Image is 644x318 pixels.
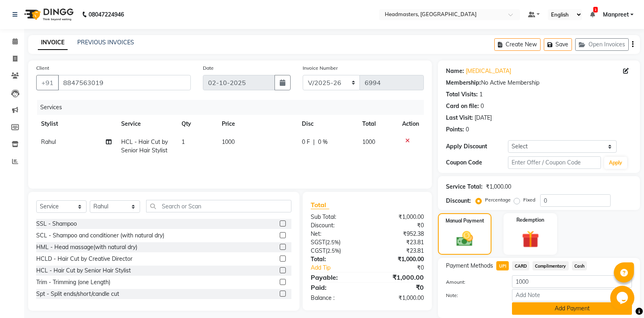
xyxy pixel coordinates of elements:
span: 0 % [318,138,328,146]
div: HML - Head massage(with natural dry) [36,243,137,251]
div: 0 [481,102,484,110]
div: Paid: [305,283,367,292]
div: Balance : [305,294,367,302]
div: Name: [446,67,464,75]
th: Qty [177,115,217,133]
th: Total [357,115,398,133]
span: Manpreet [603,10,629,19]
th: Price [217,115,297,133]
img: logo [21,3,76,26]
div: 1 [479,90,483,99]
div: Spt - Split ends/short/candle cut [36,290,119,298]
label: Note: [440,292,506,299]
a: 3 [590,11,595,18]
input: Add Note [512,289,632,301]
span: 1000 [222,138,235,145]
div: ₹1,000.00 [367,255,430,264]
button: +91 [36,75,59,90]
input: Enter Offer / Coupon Code [508,156,601,169]
div: Services [37,100,430,115]
div: ₹0 [367,283,430,292]
div: Sub Total: [305,213,367,221]
label: Redemption [516,216,544,224]
div: ₹1,000.00 [367,213,430,221]
input: Search by Name/Mobile/Email/Code [58,75,191,90]
span: CARD [512,261,529,270]
a: [MEDICAL_DATA] [466,67,511,75]
div: Net: [305,230,367,238]
span: HCL - Hair Cut by Senior Hair Stylist [121,138,168,154]
div: SCL - Shampoo and conditioner (with natural dry) [36,231,164,240]
span: 2.5% [327,247,339,254]
div: Card on file: [446,102,479,110]
button: Apply [604,157,627,169]
div: Coupon Code [446,158,508,167]
div: ₹23.81 [367,238,430,247]
button: Open Invoices [575,38,629,51]
label: Manual Payment [446,217,484,224]
div: ₹23.81 [367,247,430,255]
div: Discount: [446,197,471,205]
div: [DATE] [475,114,492,122]
a: INVOICE [38,35,68,50]
img: _cash.svg [451,229,478,248]
input: Search or Scan [146,200,291,212]
label: Percentage [485,196,511,204]
span: CGST [311,247,326,254]
div: Points: [446,125,464,134]
div: Last Visit: [446,114,473,122]
label: Invoice Number [303,64,338,72]
span: Payment Methods [446,262,493,270]
button: Save [544,38,572,51]
div: Total: [305,255,367,264]
div: Membership: [446,79,481,87]
div: Total Visits: [446,90,478,99]
div: ₹1,000.00 [367,294,430,302]
img: _gift.svg [516,229,545,250]
th: Service [116,115,177,133]
th: Action [397,115,424,133]
div: Service Total: [446,183,483,191]
th: Stylist [36,115,116,133]
div: Apply Discount [446,142,508,151]
span: Total [311,201,329,209]
div: HCLD - Hair Cut by Creative Director [36,255,132,263]
div: Discount: [305,221,367,230]
div: Payable: [305,272,367,282]
label: Date [203,64,214,72]
span: 1000 [362,138,375,145]
div: SSL - Shampoo [36,220,77,228]
span: Rahul [41,138,56,145]
span: UPI [496,261,509,270]
div: ₹1,000.00 [486,183,511,191]
div: No Active Membership [446,79,632,87]
div: ₹0 [378,264,430,272]
label: Amount: [440,279,506,286]
a: Add Tip [305,264,378,272]
span: Complimentary [533,261,569,270]
span: 1 [182,138,185,145]
label: Fixed [523,196,535,204]
span: | [313,138,315,146]
button: Create New [494,38,541,51]
div: ₹952.38 [367,230,430,238]
div: 0 [466,125,469,134]
span: SGST [311,239,325,246]
b: 08047224946 [89,3,124,26]
div: ₹1,000.00 [367,272,430,282]
div: Trim - Trimming (one Length) [36,278,110,287]
iframe: chat widget [610,286,636,310]
span: 0 F [302,138,310,146]
input: Amount [512,275,632,288]
div: ( ) [305,247,367,255]
th: Disc [297,115,357,133]
span: 2.5% [327,239,339,245]
button: Add Payment [512,302,632,315]
div: ( ) [305,238,367,247]
div: HCL - Hair Cut by Senior Hair Stylist [36,266,131,275]
label: Client [36,64,49,72]
span: 3 [593,7,598,12]
div: ₹0 [367,221,430,230]
a: PREVIOUS INVOICES [77,39,134,46]
span: Cash [572,261,587,270]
